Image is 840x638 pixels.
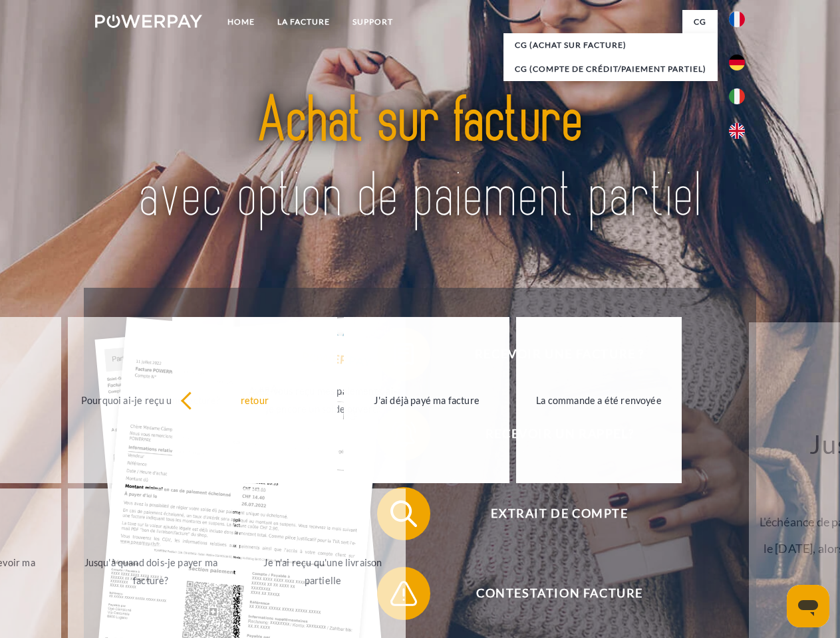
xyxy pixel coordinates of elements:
div: Pourquoi ai-je reçu une facture? [76,391,225,409]
img: logo-powerpay-white.svg [95,15,202,28]
div: Je n'ai reçu qu'une livraison partielle [248,554,398,589]
div: J'ai déjà payé ma facture [352,391,501,409]
div: Jusqu'à quand dois-je payer ma facture? [76,554,225,589]
img: it [729,88,745,104]
img: en [729,123,745,139]
div: retour [180,391,330,409]
iframe: Bouton de lancement de la fenêtre de messagerie [787,585,829,627]
a: Home [216,10,266,34]
a: CG (Compte de crédit/paiement partiel) [503,57,718,81]
span: Contestation Facture [396,567,722,620]
button: Extrait de compte [377,487,723,540]
img: fr [729,11,745,27]
a: Support [341,10,404,34]
a: CG [682,10,718,34]
div: La commande a été renvoyée [524,391,674,409]
img: title-powerpay_fr.svg [127,64,713,255]
img: de [729,54,745,70]
span: Extrait de compte [396,487,722,540]
a: LA FACTURE [266,10,341,34]
button: Contestation Facture [377,567,723,620]
a: CG (achat sur facture) [503,33,718,57]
